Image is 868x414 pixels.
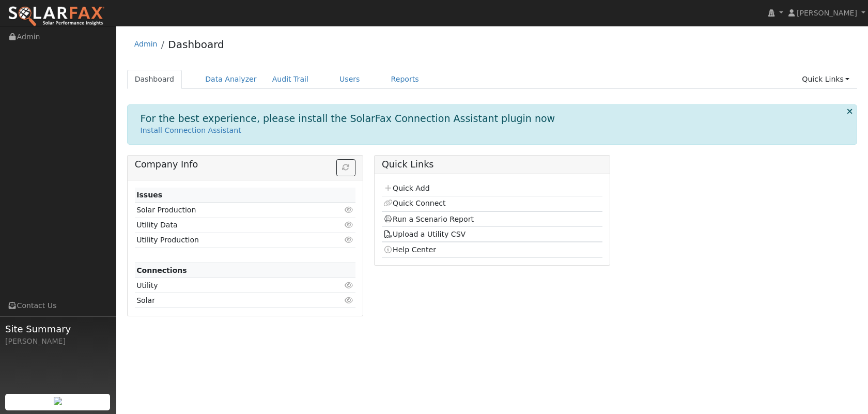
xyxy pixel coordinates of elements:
td: Utility Production [135,233,320,248]
img: SolarFax [8,6,105,27]
a: Help Center [383,246,436,254]
h5: Quick Links [382,159,602,170]
td: Utility Data [135,218,320,233]
a: Users [332,70,368,89]
strong: Connections [136,266,187,274]
i: Click to view [345,236,354,243]
a: Quick Connect [383,199,445,207]
a: Upload a Utility CSV [383,230,466,238]
span: [PERSON_NAME] [797,9,857,17]
a: Audit Trail [265,70,316,89]
td: Solar Production [135,203,320,218]
i: Click to view [345,206,354,213]
td: Utility [135,278,320,293]
img: retrieve [54,397,62,405]
a: Dashboard [127,70,182,89]
span: Site Summary [5,322,111,336]
h5: Company Info [135,159,355,170]
strong: Issues [136,191,162,199]
i: Click to view [345,221,354,228]
a: Quick Add [383,184,429,192]
a: Run a Scenario Report [383,215,474,223]
a: Dashboard [168,38,224,51]
a: Quick Links [794,70,857,89]
a: Admin [134,40,158,48]
h1: For the best experience, please install the SolarFax Connection Assistant plugin now [141,113,555,125]
i: Click to view [345,282,354,289]
a: Data Analyzer [197,70,265,89]
a: Reports [383,70,427,89]
a: Install Connection Assistant [141,126,241,134]
div: [PERSON_NAME] [5,336,111,347]
i: Click to view [345,297,354,304]
td: Solar [135,293,320,308]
